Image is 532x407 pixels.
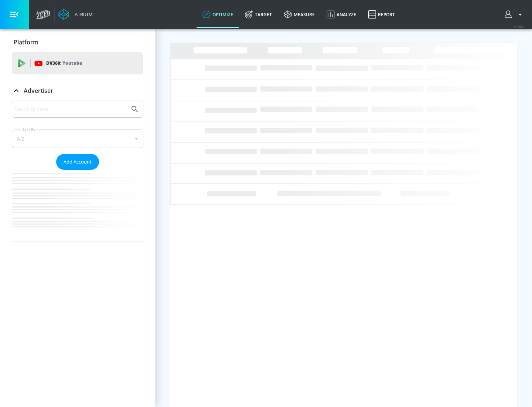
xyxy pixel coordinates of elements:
[24,87,53,95] p: Advertiser
[12,52,143,74] div: DV360: Youtube
[46,59,82,67] p: DV360:
[197,1,239,28] a: optimize
[12,32,143,53] div: Platform
[64,158,92,166] span: Add Account
[15,104,127,114] input: Search by name
[514,24,525,28] span: v 4.28.0
[239,1,278,28] a: Target
[321,1,362,28] a: Analyze
[12,80,143,101] div: Advertiser
[362,1,401,28] a: Report
[72,11,93,18] div: Atrium
[12,170,143,242] nav: list of Advertiser
[62,59,82,67] p: Youtube
[14,38,38,46] p: Platform
[21,127,37,132] label: Sort By
[278,1,321,28] a: measure
[12,101,143,242] div: Advertiser
[56,154,99,170] button: Add Account
[12,129,143,148] div: A-Z
[58,9,93,20] a: Atrium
